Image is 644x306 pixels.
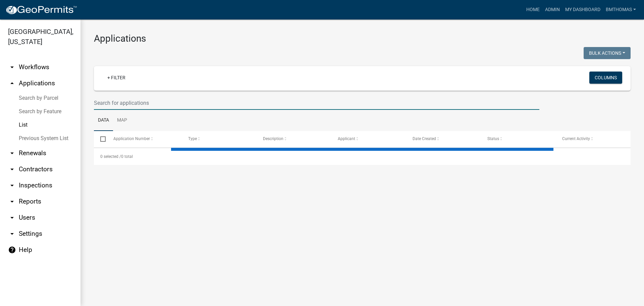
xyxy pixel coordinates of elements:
[331,131,406,147] datatable-header-cell: Applicant
[338,136,355,141] span: Applicant
[8,63,16,71] i: arrow_drop_down
[8,181,16,189] i: arrow_drop_down
[257,131,331,147] datatable-header-cell: Description
[8,230,16,238] i: arrow_drop_down
[181,131,256,147] datatable-header-cell: Type
[8,198,16,206] i: arrow_drop_down
[481,131,556,147] datatable-header-cell: Status
[589,72,622,84] button: Columns
[556,131,631,147] datatable-header-cell: Current Activity
[603,3,639,16] a: bmthomas
[584,47,631,59] button: Bulk Actions
[562,136,590,141] span: Current Activity
[94,96,539,110] input: Search for applications
[8,79,16,87] i: arrow_drop_up
[8,165,16,173] i: arrow_drop_down
[263,136,283,141] span: Description
[8,246,16,254] i: help
[562,3,603,16] a: My Dashboard
[100,154,121,159] span: 0 selected /
[487,136,499,141] span: Status
[188,136,197,141] span: Type
[8,214,16,222] i: arrow_drop_down
[107,131,181,147] datatable-header-cell: Application Number
[94,33,631,44] h3: Applications
[94,110,113,131] a: Data
[542,3,562,16] a: Admin
[8,149,16,157] i: arrow_drop_down
[102,72,131,84] a: + Filter
[113,136,150,141] span: Application Number
[113,110,131,131] a: Map
[94,131,107,147] datatable-header-cell: Select
[524,3,542,16] a: Home
[406,131,481,147] datatable-header-cell: Date Created
[94,148,631,165] div: 0 total
[413,136,436,141] span: Date Created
